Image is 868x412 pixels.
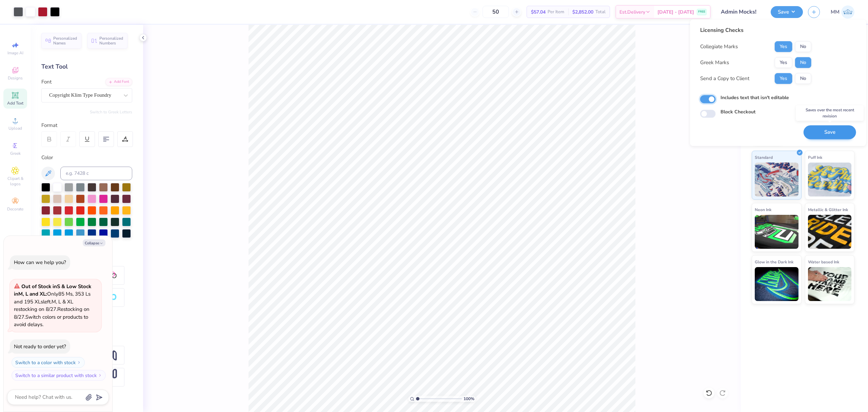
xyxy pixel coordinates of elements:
[795,57,811,68] button: No
[700,75,749,82] div: Send a Copy to Client
[41,121,133,129] div: Format
[60,167,132,180] input: e.g. 7428 c
[755,206,771,213] span: Neon Ink
[755,163,798,196] img: Standard
[10,151,21,156] span: Greek
[41,62,132,71] div: Text Tool
[482,6,509,18] input: – –
[14,259,66,266] div: How can we help you?
[808,215,852,249] img: Metallic & Glitter Ink
[804,125,856,139] button: Save
[700,43,738,51] div: Collegiate Marks
[41,154,132,162] div: Color
[721,94,789,101] label: Includes text that isn't editable
[21,283,61,290] strong: Out of Stock in S
[700,59,729,67] div: Greek Marks
[3,176,27,187] span: Clipart & logos
[7,100,23,106] span: Add Text
[531,8,546,16] span: $57.04
[796,105,864,121] div: Saves over the most recent revision
[795,41,811,52] button: No
[755,215,798,249] img: Neon Ink
[808,206,848,213] span: Metallic & Glitter Ink
[795,73,811,84] button: No
[7,206,23,212] span: Decorate
[771,6,803,18] button: Save
[775,41,792,52] button: Yes
[619,8,645,16] span: Est. Delivery
[105,78,132,86] div: Add Font
[90,109,132,115] button: Switch to Greek Letters
[755,258,793,265] span: Glow in the Dark Ink
[8,126,22,131] span: Upload
[755,267,798,301] img: Glow in the Dark Ink
[548,8,564,16] span: Per Item
[99,36,123,45] span: Personalized Numbers
[808,267,852,301] img: Water based Ink
[808,154,822,161] span: Puff Ink
[83,239,105,246] button: Collapse
[831,8,840,16] span: MM
[7,50,23,56] span: Image AI
[831,5,854,19] a: MM
[14,343,66,350] div: Not ready to order yet?
[14,283,91,328] span: Only 85 Ms, 353 Ls and 195 XLs left. M, L & XL restocking on 8/27. Restocking on 8/27. Switch col...
[698,10,705,14] span: FREE
[595,8,606,16] span: Total
[755,154,773,161] span: Standard
[41,78,52,86] label: Font
[700,26,811,34] div: Licensing Checks
[572,8,593,16] span: $2,852.00
[721,109,755,116] label: Block Checkout
[775,73,792,84] button: Yes
[12,357,85,368] button: Switch to a color with stock
[12,370,106,381] button: Switch to a similar product with stock
[841,5,854,19] img: Mariah Myssa Salurio
[53,36,77,45] span: Personalized Names
[77,360,81,364] img: Switch to a color with stock
[463,396,474,402] span: 100 %
[8,75,23,81] span: Designs
[808,163,852,196] img: Puff Ink
[775,57,792,68] button: Yes
[716,5,766,19] input: Untitled Design
[98,373,102,377] img: Switch to a similar product with stock
[657,8,694,16] span: [DATE] - [DATE]
[808,258,839,265] span: Water based Ink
